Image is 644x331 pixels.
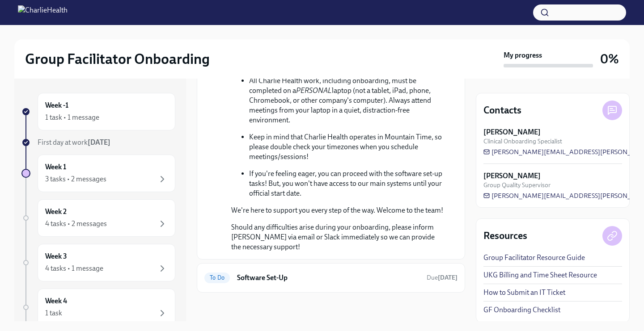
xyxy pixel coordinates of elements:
div: 1 task • 1 message [45,113,99,122]
h6: Week 3 [45,251,67,261]
span: Clinical Onboarding Specialist [483,137,562,146]
strong: [DATE] [88,138,110,147]
strong: [PERSON_NAME] [483,171,541,181]
a: Group Facilitator Resource Guide [483,253,585,263]
a: Week 24 tasks • 2 messages [21,199,175,237]
a: GF Onboarding Checklist [483,305,560,315]
h6: Week 4 [45,296,67,306]
div: 4 tasks • 1 message [45,264,103,273]
span: To Do [204,274,230,281]
h3: 0% [600,51,619,67]
strong: [DATE] [438,274,458,281]
a: Week -11 task • 1 message [21,93,175,130]
a: How to Submit an IT Ticket [483,288,565,297]
h4: Contacts [483,104,521,117]
a: Week 34 tasks • 1 message [21,244,175,281]
p: If you're feeling eager, you can proceed with the software set-up tasks! But, you won't have acce... [249,169,443,198]
div: 3 tasks • 2 messages [45,174,106,184]
span: First day at work [38,138,110,147]
strong: My progress [504,50,542,60]
h2: Group Facilitator Onboarding [25,50,210,68]
div: 4 tasks • 2 messages [45,219,107,229]
em: PERSONAL [296,86,332,95]
h4: Resources [483,229,527,243]
div: 1 task [45,308,62,318]
strong: [PERSON_NAME] [483,127,541,137]
a: UKG Billing and Time Sheet Resource [483,270,597,280]
img: CharlieHealth [18,5,68,20]
a: Week 41 task [21,289,175,326]
a: Week 13 tasks • 2 messages [21,155,175,192]
p: We're here to support you every step of the way. Welcome to the team! [231,205,443,215]
a: To DoSoftware Set-UpDue[DATE] [204,271,458,285]
h6: Software Set-Up [237,273,419,283]
p: All Charlie Health work, including onboarding, must be completed on a laptop (not a tablet, iPad,... [249,76,443,125]
h6: Week 2 [45,207,67,217]
span: Due [427,274,458,281]
h6: Week 1 [45,162,66,172]
p: Should any difficulties arise during your onboarding, please inform [PERSON_NAME] via email or Sl... [231,222,443,252]
span: Group Quality Supervisor [483,181,551,189]
a: First day at work[DATE] [21,138,175,147]
h6: Week -1 [45,101,68,110]
p: Keep in mind that Charlie Health operates in Mountain Time, so please double check your timezones... [249,132,443,162]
